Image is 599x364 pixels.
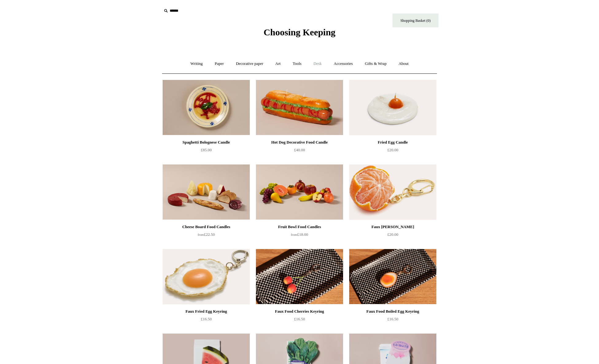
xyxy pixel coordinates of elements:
a: Spaghetti Bolognese Candle Spaghetti Bolognese Candle [163,80,250,135]
div: Cheese Board Food Candles [164,223,248,231]
a: Faux Fried Egg Keyring Faux Fried Egg Keyring [163,249,250,304]
a: Fried Egg Candle Fried Egg Candle [349,80,436,135]
a: Hot Dog Decorative Food Candle Hot Dog Decorative Food Candle [256,80,343,135]
span: £18.00 [291,232,308,237]
img: Faux Food Boiled Egg Keyring [349,249,436,304]
a: Choosing Keeping [264,32,335,36]
span: £16.50 [201,317,212,321]
a: Faux Clementine Keyring Faux Clementine Keyring [349,164,436,220]
img: Faux Clementine Keyring [349,164,436,220]
img: Spaghetti Bolognese Candle [163,80,250,135]
span: £16.50 [387,317,398,321]
a: Art [270,56,286,72]
img: Fried Egg Candle [349,80,436,135]
a: Faux Food Boiled Egg Keyring £16.50 [349,308,436,333]
div: Hot Dog Decorative Food Candle [257,139,342,146]
a: Faux [PERSON_NAME] £20.00 [349,223,436,248]
a: Fried Egg Candle £20.00 [349,139,436,164]
a: Cheese Board Food Candles from£22.50 [163,223,250,248]
a: Hot Dog Decorative Food Candle £40.00 [256,139,343,164]
div: Fruit Bowl Food Candles [257,223,342,231]
span: £20.00 [387,232,398,237]
div: Fried Egg Candle [351,139,435,146]
span: £20.00 [387,148,398,152]
a: Desk [308,56,327,72]
a: Faux Food Cherries Keyring £16.50 [256,308,343,333]
a: Spaghetti Bolognese Candle £85.00 [163,139,250,164]
a: Decorative paper [230,56,269,72]
a: Cheese Board Food Candles Cheese Board Food Candles [163,164,250,220]
a: Faux Food Cherries Keyring Faux Food Cherries Keyring [256,249,343,304]
a: Shopping Basket (0) [392,14,439,27]
a: Fruit Bowl Food Candles Fruit Bowl Food Candles [256,164,343,220]
img: Cheese Board Food Candles [163,164,250,220]
a: Accessories [328,56,358,72]
img: Faux Food Cherries Keyring [256,249,343,304]
a: Paper [209,56,230,72]
div: Faux Food Cherries Keyring [257,308,342,315]
span: Choosing Keeping [264,27,335,37]
div: Faux Food Boiled Egg Keyring [351,308,435,315]
span: £40.00 [294,148,305,152]
a: Fruit Bowl Food Candles from£18.00 [256,223,343,248]
span: £85.00 [201,148,212,152]
span: from [291,233,297,236]
div: Faux [PERSON_NAME] [351,223,435,231]
a: Faux Food Boiled Egg Keyring Faux Food Boiled Egg Keyring [349,249,436,304]
a: Faux Fried Egg Keyring £16.50 [163,308,250,333]
img: Hot Dog Decorative Food Candle [256,80,343,135]
a: Tools [287,56,307,72]
span: £22.50 [198,232,215,237]
a: Gifts & Wrap [359,56,392,72]
span: £16.50 [294,317,305,321]
img: Faux Fried Egg Keyring [163,249,250,304]
span: from [198,233,204,236]
img: Fruit Bowl Food Candles [256,164,343,220]
div: Faux Fried Egg Keyring [164,308,248,315]
div: Spaghetti Bolognese Candle [164,139,248,146]
a: About [393,56,414,72]
a: Writing [185,56,208,72]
